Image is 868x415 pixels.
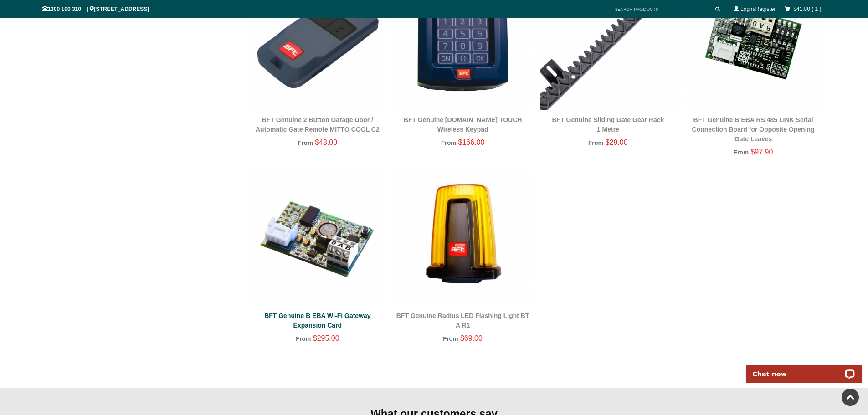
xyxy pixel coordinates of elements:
[740,6,776,12] a: Login/Register
[750,148,773,156] span: $97.90
[298,139,313,146] span: From
[588,139,603,146] span: From
[552,116,664,133] a: BFT Genuine Sliding Gate Gear Rack1 Metre
[404,116,522,133] a: BFT Genuine [DOMAIN_NAME] TOUCH Wireless Keypad
[395,169,531,306] img: BFT Genuine Radius LED Flashing Light BT A R1 - Gate Warehouse
[264,312,371,329] a: BFT Genuine B EBA Wi-Fi Gateway Expansion Card
[256,116,380,133] a: BFT Genuine 2 Button Garage Door / Automatic Gate Remote MITTO COOL C2
[692,116,815,143] a: BFT Genuine B EBA RS 485 LINK Serial Connection Board for Opposite Opening Gate Leaves
[734,149,749,156] span: From
[460,334,483,342] span: $69.00
[611,4,712,15] input: SEARCH PRODUCTS
[441,139,456,146] span: From
[396,312,529,329] a: BFT Genuine Radius LED Flashing Light BT A R1
[443,335,458,342] span: From
[296,335,311,342] span: From
[250,169,386,306] img: BFT Genuine B EBA Wi-Fi Gateway Expansion Card - Gate Warehouse
[315,138,337,146] span: $48.00
[740,354,868,383] iframe: LiveChat chat widget
[606,138,628,146] span: $29.00
[313,334,339,342] span: $295.00
[793,6,821,12] a: $41.80 ( 1 )
[42,6,149,12] span: 1300 100 310 | [STREET_ADDRESS]
[458,138,485,146] span: $166.00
